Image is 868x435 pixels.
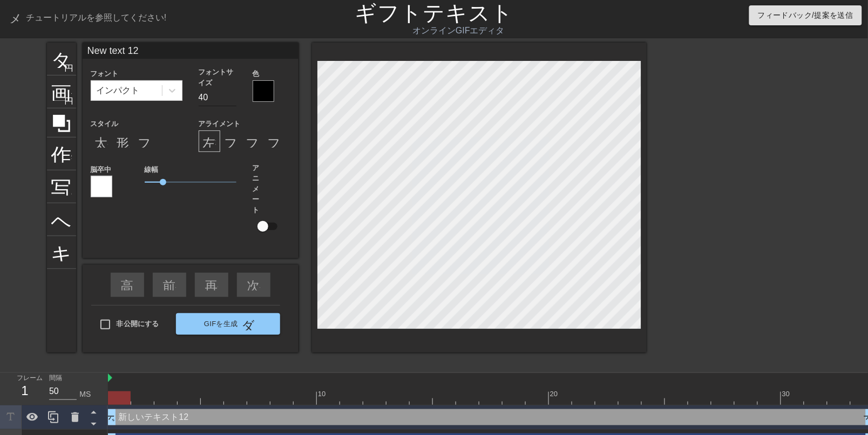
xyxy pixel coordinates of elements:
font: 色 [253,70,260,78]
font: 円を追加 [65,63,101,72]
font: 左揃え [203,135,242,148]
font: フォント [91,70,119,78]
font: 形式_斜体 [117,135,181,148]
font: フォーマット整列 [268,135,374,148]
font: 前へスキップ [163,278,243,291]
font: 20 [550,390,558,398]
font: GIFを生成 [204,320,238,328]
a: ギフトテキスト [355,1,513,25]
font: チュートリアルを参照してください! [26,13,166,22]
font: 再生矢印 [205,278,257,291]
font: ヘルプ [51,208,114,229]
font: メニューブック [9,10,103,23]
font: フォーマット中央揃え [225,135,357,148]
font: 間隔 [49,375,62,382]
font: フィードバック/提案を送信 [758,11,853,19]
font: フォントサイズ [199,68,234,87]
font: 非公開にする [117,320,159,328]
font: 高速巻き戻し [121,278,200,291]
font: 10 [318,390,325,398]
font: アニメート [253,164,260,214]
button: フィードバック/提案を送信 [749,5,862,25]
font: フォーマット_align_right [246,135,482,148]
font: スタイル [91,120,119,128]
font: 作物 [51,142,92,163]
font: 1 [21,383,28,398]
font: 線幅 [145,165,159,174]
font: アライメント [199,120,241,128]
font: オンラインGIFエディタ [412,26,505,35]
font: MS [79,390,91,398]
font: 太字形式 [95,135,147,148]
a: チュートリアルを参照してください! [9,10,166,27]
font: ダブルアロー [241,317,322,330]
font: インパクト [97,86,140,95]
font: キーボード [51,241,155,261]
font: 脳卒中 [91,165,112,174]
font: 画像 [51,80,92,101]
font: タイトル [51,47,135,68]
font: 円を追加 [65,95,101,105]
font: フレーム [17,374,43,382]
font: 写真サイズを選択 [51,175,218,196]
font: 30 [782,390,790,398]
button: GIFを生成 [176,313,280,335]
font: フォーマット_下線 [138,135,257,148]
font: 次へスキップ [247,278,328,291]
